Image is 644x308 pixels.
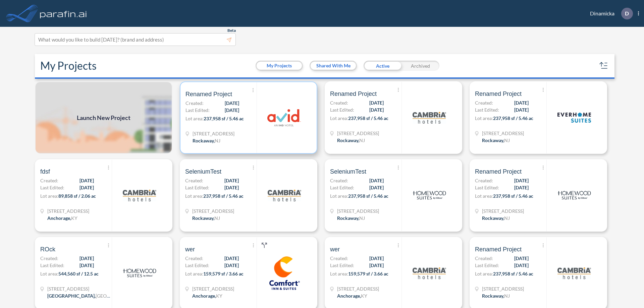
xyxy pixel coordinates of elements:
span: [DATE] [514,177,529,184]
span: Created: [330,177,348,184]
img: logo [413,256,446,290]
span: 321 Mt Hope Ave [337,207,379,214]
span: Lot area: [185,271,203,276]
span: Last Edited: [40,184,64,191]
span: Last Edited: [330,106,354,113]
span: Created: [185,255,203,262]
span: [GEOGRAPHIC_DATA] [96,293,144,299]
span: 13835 Beaumont Hwy [47,285,111,292]
span: 1790 Evergreen Rd [192,285,234,292]
span: SeleniumTest [185,168,221,176]
span: wer [185,245,195,253]
a: SeleniumTestCreated:[DATE]Last Edited:[DATE]Lot area:237,958 sf / 5.46 ac[STREET_ADDRESS]Rockaway... [177,159,322,232]
span: 321 Mt Hope Ave [193,130,234,137]
span: Last Edited: [475,184,499,191]
img: logo [268,179,301,212]
span: Anchorage , [47,215,71,221]
span: Lot area: [475,193,493,199]
span: [DATE] [79,184,94,191]
span: Renamed Project [185,90,232,98]
img: logo [123,179,156,212]
span: Created: [330,255,348,262]
span: [DATE] [224,177,239,184]
img: logo [413,179,446,212]
img: logo [39,7,88,20]
span: NJ [214,215,220,221]
span: Lot area: [40,193,58,199]
span: [DATE] [79,262,94,269]
span: NJ [504,293,510,299]
span: [DATE] [514,255,529,262]
a: Renamed ProjectCreated:[DATE]Last Edited:[DATE]Lot area:237,958 sf / 5.46 ac[STREET_ADDRESS]Rocka... [467,81,612,154]
span: Rockaway , [193,138,215,143]
div: Rockaway, NJ [192,214,220,222]
span: Last Edited: [330,262,354,269]
span: [DATE] [369,106,384,113]
div: Anchorage, KY [337,292,367,299]
span: [GEOGRAPHIC_DATA] , [47,293,96,299]
div: Houston, TX [47,292,111,299]
span: 89,858 sf / 2.06 ac [58,193,96,199]
span: Anchorage , [337,293,361,299]
span: Rockaway , [337,215,359,221]
div: Dinamicka [580,8,639,19]
span: Rockaway , [482,293,504,299]
span: 159,579 sf / 3.66 ac [348,271,388,276]
span: NJ [359,137,365,143]
div: Rockaway, NJ [337,214,365,222]
img: logo [267,101,301,134]
span: [DATE] [369,255,384,262]
button: sort [598,60,609,71]
span: Last Edited: [475,262,499,269]
div: Active [364,61,401,71]
span: Lot area: [475,271,493,276]
span: Rockaway , [482,215,504,221]
span: 321 Mt Hope Ave [482,285,524,292]
span: KY [71,215,77,221]
span: [DATE] [224,255,239,262]
span: NJ [504,215,510,221]
span: Last Edited: [185,107,210,114]
span: [DATE] [514,106,529,113]
img: logo [557,256,591,290]
button: My Projects [257,62,302,70]
span: [DATE] [224,262,239,269]
span: Created: [475,177,493,184]
span: 237,958 sf / 5.46 ac [203,193,244,199]
span: [DATE] [369,262,384,269]
span: Beta [227,28,236,33]
span: [DATE] [514,99,529,106]
span: Lot area: [185,193,203,199]
span: Last Edited: [330,184,354,191]
div: Rockaway, NJ [482,292,510,299]
span: 321 Mt Hope Ave [192,207,234,214]
span: Last Edited: [185,262,209,269]
img: logo [557,101,591,134]
span: Rockaway , [192,215,214,221]
img: logo [123,256,156,290]
span: [DATE] [79,255,94,262]
div: Rockaway, NJ [193,137,220,144]
div: Rockaway, NJ [482,214,510,222]
a: Launch New Project [35,81,172,154]
span: Created: [185,100,204,107]
span: Created: [40,255,58,262]
span: Rockaway , [337,137,359,143]
span: NJ [359,215,365,221]
span: 321 Mt Hope Ave [482,207,524,214]
span: Last Edited: [475,106,499,113]
button: Shared With Me [311,62,356,70]
span: Created: [475,255,493,262]
div: Anchorage, KY [192,292,222,299]
span: wer [330,245,340,253]
span: 321 Mt Hope Ave [482,130,524,137]
span: NJ [215,138,220,143]
span: Created: [40,177,58,184]
span: Created: [185,177,203,184]
span: NJ [504,137,510,143]
span: KY [361,293,367,299]
span: 237,958 sf / 5.46 ac [348,193,388,199]
span: [DATE] [369,99,384,106]
span: [DATE] [369,184,384,191]
span: [DATE] [514,262,529,269]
